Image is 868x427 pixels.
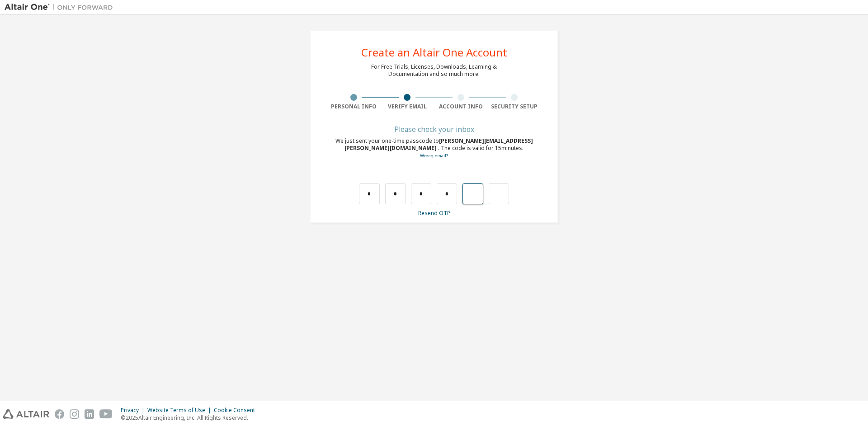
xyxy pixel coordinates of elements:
img: youtube.svg [99,409,113,419]
img: facebook.svg [55,409,64,419]
div: We just sent your one-time passcode to . The code is valid for 15 minutes. [327,137,541,160]
div: Privacy [121,407,147,414]
div: Create an Altair One Account [361,47,507,58]
a: Resend OTP [418,209,450,217]
div: For Free Trials, Licenses, Downloads, Learning & Documentation and so much more. [371,63,497,78]
img: linkedin.svg [85,409,94,419]
div: Personal Info [327,103,381,110]
div: Cookie Consent [214,407,260,414]
div: Please check your inbox [327,127,541,132]
img: Altair One [5,3,118,12]
div: Security Setup [488,103,542,110]
div: Verify Email [381,103,434,110]
img: altair_logo.svg [3,409,49,419]
div: Website Terms of Use [147,407,214,414]
img: instagram.svg [70,409,79,419]
span: [PERSON_NAME][EMAIL_ADDRESS][PERSON_NAME][DOMAIN_NAME] [344,137,533,152]
p: © 2025 Altair Engineering, Inc. All Rights Reserved. [121,414,260,422]
a: Go back to the registration form [420,153,448,159]
div: Account Info [434,103,488,110]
